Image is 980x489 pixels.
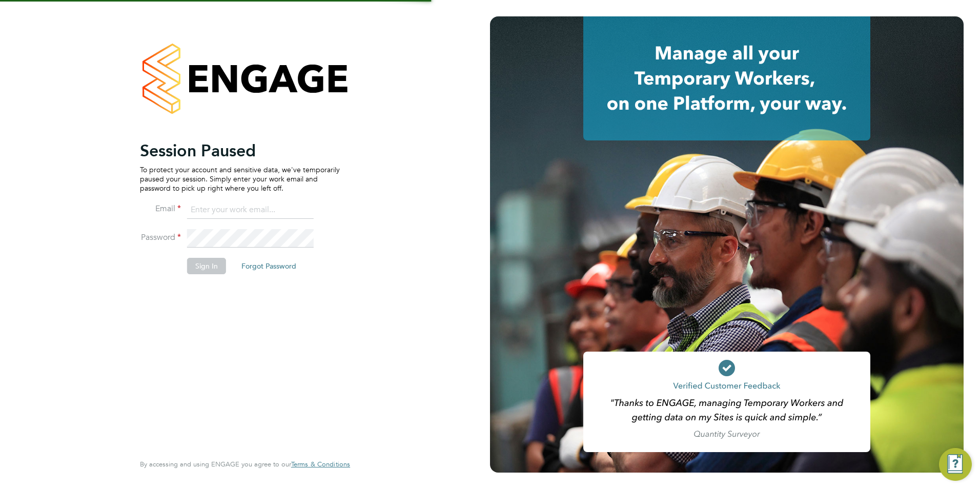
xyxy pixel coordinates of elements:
label: Password [140,232,181,243]
h2: Session Paused [140,140,340,161]
a: Terms & Conditions [291,460,350,468]
button: Forgot Password [233,258,304,274]
span: Terms & Conditions [291,460,350,468]
label: Email [140,203,181,214]
p: To protect your account and sensitive data, we've temporarily paused your session. Simply enter y... [140,165,340,193]
button: Sign In [187,258,226,274]
button: Engage Resource Center [939,448,972,481]
input: Enter your work email... [187,201,314,219]
span: By accessing and using ENGAGE you agree to our [140,460,350,468]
